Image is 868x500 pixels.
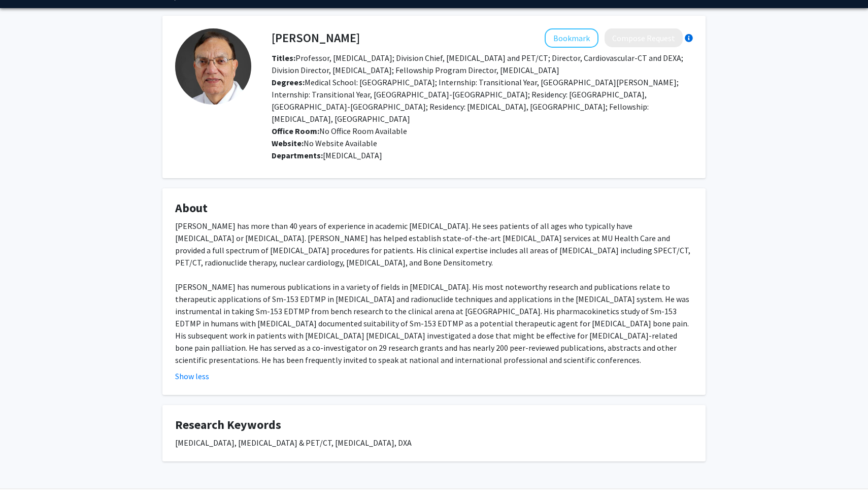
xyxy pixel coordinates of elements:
[272,138,304,148] b: Website:
[175,201,693,216] h4: About
[272,77,679,124] span: Medical School: [GEOGRAPHIC_DATA]; Internship: Transitional Year, [GEOGRAPHIC_DATA][PERSON_NAME];...
[272,77,305,87] b: Degrees:
[272,150,323,160] b: Departments:
[175,370,209,382] button: Show less
[605,28,683,47] button: Compose Request to Amolak Singh
[272,138,377,148] span: No Website Available
[272,126,319,136] b: Office Room:
[8,454,43,492] iframe: Chat
[175,418,693,432] h4: Research Keywords
[272,126,407,136] span: No Office Room Available
[323,150,382,160] span: [MEDICAL_DATA]
[272,53,295,63] b: Titles:
[175,220,693,366] div: [PERSON_NAME] has more than 40 years of experience in academic [MEDICAL_DATA]. He sees patients o...
[272,28,360,47] h4: [PERSON_NAME]
[545,28,598,48] button: Add Amolak Singh to Bookmarks
[272,53,683,75] span: Professor, [MEDICAL_DATA]; Division Chief, [MEDICAL_DATA] and PET/CT; Director, Cardiovascular-CT...
[175,28,251,105] img: Profile Picture
[175,437,693,449] div: [MEDICAL_DATA], [MEDICAL_DATA] & PET/CT, [MEDICAL_DATA], DXA
[685,34,693,42] div: More information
